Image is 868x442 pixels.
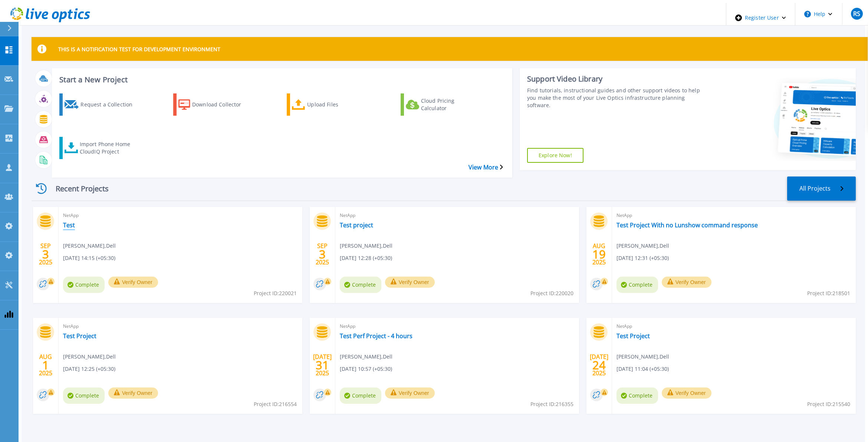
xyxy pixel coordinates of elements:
button: Verify Owner [385,387,435,399]
div: Find tutorials, instructional guides and other support videos to help you make the most of your L... [527,87,700,109]
span: Project ID: 215540 [807,400,850,408]
div: Cloud Pricing Calculator [421,95,480,114]
span: NetApp [340,322,575,330]
a: Test project [340,221,373,229]
div: Request a Collection [80,95,140,114]
span: Complete [340,277,381,293]
span: Project ID: 218501 [807,289,850,297]
a: Test Project [617,332,650,340]
span: NetApp [617,322,851,330]
div: SEP 2025 [315,241,329,268]
button: Verify Owner [385,277,435,288]
a: Download Collector [173,93,263,116]
span: 31 [316,362,329,368]
span: [DATE] 12:31 (+05:30) [617,254,669,262]
span: NetApp [340,211,575,220]
div: Upload Files [307,95,366,114]
a: View More [468,164,503,171]
h3: Start a New Project [59,76,503,84]
div: AUG 2025 [39,352,53,379]
span: [PERSON_NAME] , Dell [617,242,669,250]
span: Complete [617,387,658,404]
span: 3 [319,251,326,257]
a: Upload Files [287,93,377,116]
div: Support Video Library [527,74,700,84]
button: Verify Owner [108,277,158,288]
p: THIS IS A NOTIFICATION TEST FOR DEVELOPMENT ENVIRONMENT [58,46,220,53]
a: Request a Collection [59,93,149,116]
span: [PERSON_NAME] , Dell [340,242,392,250]
div: Download Collector [192,95,251,114]
span: NetApp [617,211,851,220]
span: [DATE] 14:15 (+05:30) [63,254,115,262]
span: Project ID: 220021 [254,289,297,297]
a: All Projects [787,177,856,201]
span: 24 [592,362,606,368]
div: Recent Projects [32,179,121,198]
span: Complete [617,277,658,293]
span: Complete [63,277,105,293]
span: Project ID: 216355 [530,400,573,408]
span: [PERSON_NAME] , Dell [340,353,392,361]
a: Test Project [63,332,96,340]
span: NetApp [63,322,298,330]
span: Project ID: 220020 [530,289,573,297]
span: NetApp [63,211,298,220]
span: [PERSON_NAME] , Dell [617,353,669,361]
span: [PERSON_NAME] , Dell [63,353,116,361]
span: 3 [42,251,49,257]
span: 1 [42,362,49,368]
span: [DATE] 11:04 (+05:30) [617,365,669,373]
button: Verify Owner [662,277,711,288]
span: [DATE] 10:57 (+05:30) [340,365,392,373]
div: Register User [726,3,795,33]
a: Explore Now! [527,148,583,163]
span: Complete [340,387,381,404]
button: Verify Owner [662,387,711,399]
span: [DATE] 12:28 (+05:30) [340,254,392,262]
a: Cloud Pricing Calculator [401,93,490,116]
span: [DATE] 12:25 (+05:30) [63,365,115,373]
div: SEP 2025 [39,241,53,268]
span: [PERSON_NAME] , Dell [63,242,116,250]
button: Help [795,3,842,25]
a: Test [63,221,75,229]
div: [DATE] 2025 [592,352,606,379]
a: Test Perf Project - 4 hours [340,332,412,340]
span: Project ID: 216554 [254,400,297,408]
div: AUG 2025 [592,241,606,268]
a: Test Project With no Lunshow command response [617,221,758,229]
div: Import Phone Home CloudIQ Project [80,139,139,157]
span: RS [853,11,860,17]
span: Complete [63,387,105,404]
div: [DATE] 2025 [315,352,329,379]
span: 19 [592,251,606,257]
button: Verify Owner [108,387,158,399]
